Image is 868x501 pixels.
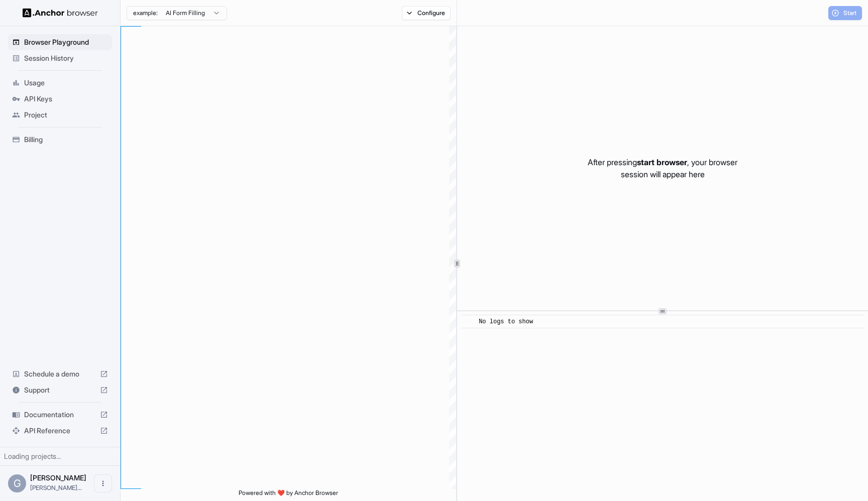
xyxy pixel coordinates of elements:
[588,156,737,180] p: After pressing , your browser session will appear here
[8,107,112,123] div: Project
[23,8,98,18] img: Anchor Logo
[8,474,26,492] div: G
[24,135,108,145] span: Billing
[24,110,108,120] span: Project
[30,473,86,482] span: Greg Miller
[24,53,108,63] span: Session History
[24,426,96,436] span: API Reference
[24,410,96,420] span: Documentation
[24,94,108,104] span: API Keys
[8,423,112,439] div: API Reference
[24,78,108,88] span: Usage
[30,484,82,491] span: greg@intrinsic-labs.ai
[8,91,112,107] div: API Keys
[402,6,451,20] button: Configure
[4,451,116,461] div: Loading projects...
[24,369,96,379] span: Schedule a demo
[8,132,112,148] div: Billing
[479,318,533,325] span: No logs to show
[8,407,112,423] div: Documentation
[239,489,338,501] span: Powered with ❤️ by Anchor Browser
[94,474,112,492] button: Open menu
[466,317,471,327] span: ​
[8,75,112,91] div: Usage
[24,37,108,47] span: Browser Playground
[24,385,96,395] span: Support
[133,9,158,17] span: example:
[637,157,687,167] span: start browser
[8,366,112,382] div: Schedule a demo
[8,34,112,50] div: Browser Playground
[8,50,112,66] div: Session History
[8,382,112,398] div: Support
